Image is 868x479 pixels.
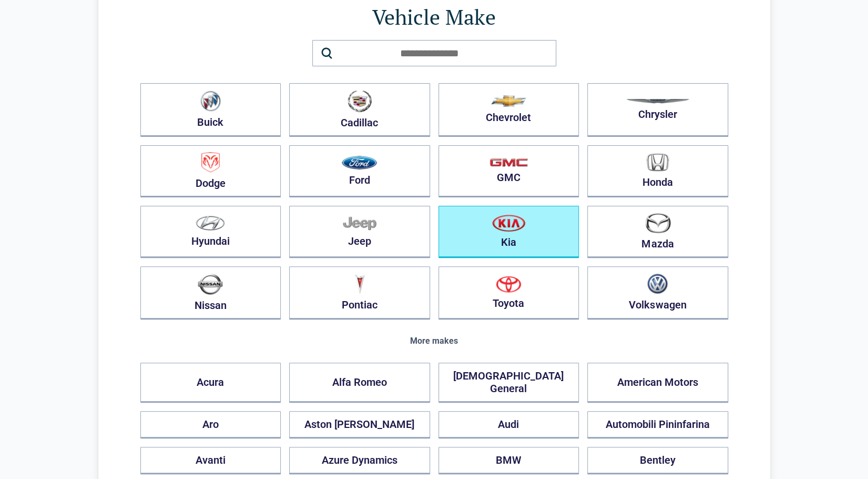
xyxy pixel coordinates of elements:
[438,447,579,474] button: BMW
[438,363,579,403] button: [DEMOGRAPHIC_DATA] General
[140,447,281,474] button: Avanti
[587,411,728,438] button: Automobili Pininfarina
[289,83,430,137] button: Cadillac
[587,206,728,258] button: Mazda
[289,206,430,258] button: Jeep
[140,145,281,197] button: Dodge
[438,83,579,137] button: Chevrolet
[289,411,430,438] button: Aston [PERSON_NAME]
[438,206,579,258] button: Kia
[587,363,728,403] button: American Motors
[289,266,430,320] button: Pontiac
[140,2,728,32] h1: Vehicle Make
[587,266,728,320] button: Volkswagen
[140,336,728,346] div: More makes
[140,411,281,438] button: Aro
[140,206,281,258] button: Hyundai
[438,411,579,438] button: Audi
[438,145,579,197] button: GMC
[289,363,430,403] button: Alfa Romeo
[438,266,579,320] button: Toyota
[587,447,728,474] button: Bentley
[587,145,728,197] button: Honda
[289,447,430,474] button: Azure Dynamics
[587,83,728,137] button: Chrysler
[140,83,281,137] button: Buick
[140,266,281,320] button: Nissan
[289,145,430,197] button: Ford
[140,363,281,403] button: Acura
